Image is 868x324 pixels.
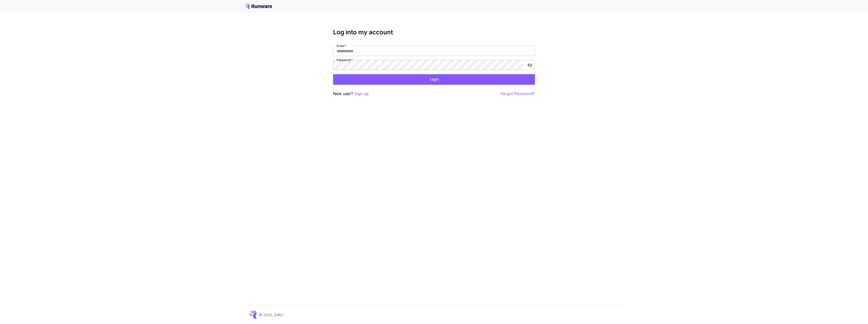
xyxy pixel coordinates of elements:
[337,44,346,48] label: Email
[333,74,535,85] button: Login
[501,91,535,97] button: Forgot Password?
[337,58,353,62] label: Password
[333,29,535,36] h3: Log into my account
[259,312,283,317] p: © 2025, [URL]
[333,91,369,97] p: New user?
[354,91,369,97] button: Sign up
[525,61,534,70] button: toggle password visibility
